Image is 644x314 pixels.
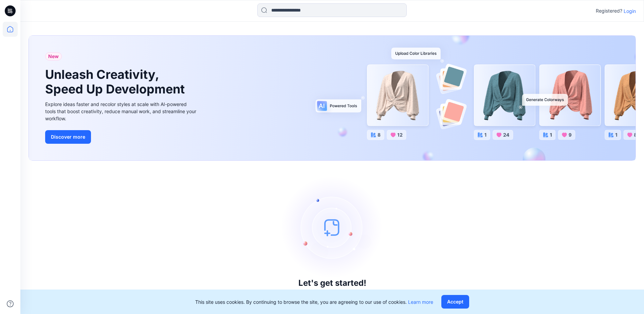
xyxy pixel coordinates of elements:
img: empty-state-image.svg [281,176,383,278]
h3: Let's get started! [298,278,366,288]
p: Login [624,7,636,15]
span: New [48,52,59,60]
a: Discover more [45,130,198,144]
h1: Unleash Creativity, Speed Up Development [45,67,188,97]
a: Learn more [408,299,433,305]
button: Accept [441,295,469,309]
p: This site uses cookies. By continuing to browse the site, you are agreeing to our use of cookies. [195,298,433,306]
p: Registered? [596,7,622,15]
div: Explore ideas faster and recolor styles at scale with AI-powered tools that boost creativity, red... [45,101,198,122]
button: Discover more [45,130,91,144]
